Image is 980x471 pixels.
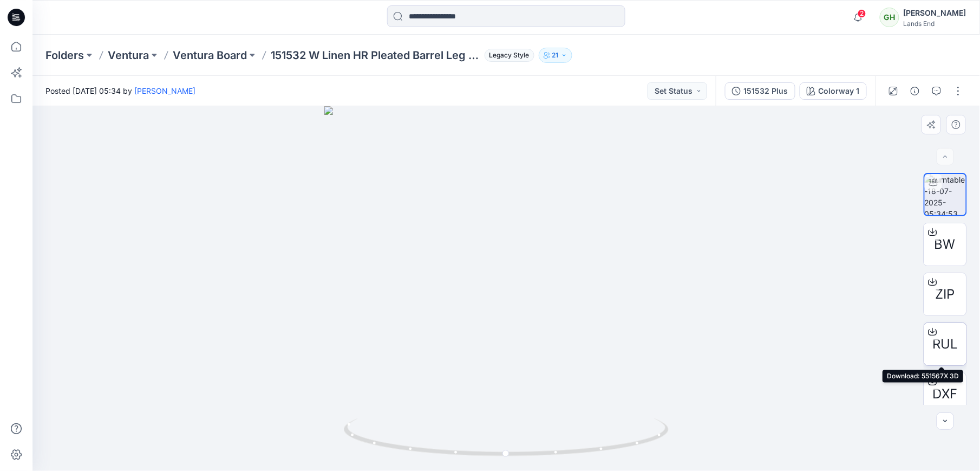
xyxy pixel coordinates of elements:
[271,48,480,63] p: 151532 W Linen HR Pleated Barrel Leg Ankle Pant
[480,48,534,63] button: Legacy Style
[800,82,867,100] button: Colorway 1
[552,49,559,61] p: 21
[925,174,966,215] img: turntable-18-07-2025-05:34:53
[539,48,572,63] button: 21
[858,9,866,18] span: 2
[45,85,195,96] span: Posted [DATE] 05:34 by
[935,235,956,254] span: BW
[485,49,534,62] span: Legacy Style
[880,8,899,27] div: GH
[173,48,247,63] a: Ventura Board
[725,82,795,100] button: 151532 Plus
[134,86,195,95] a: [PERSON_NAME]
[904,7,966,20] div: [PERSON_NAME]
[744,85,788,97] div: 151532 Plus
[933,384,958,404] span: DXF
[819,85,860,97] div: Colorway 1
[45,48,84,63] a: Folders
[936,285,955,304] span: ZIP
[906,82,924,100] button: Details
[933,334,958,354] span: RUL
[904,20,966,28] div: Lands End
[108,48,149,63] a: Ventura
